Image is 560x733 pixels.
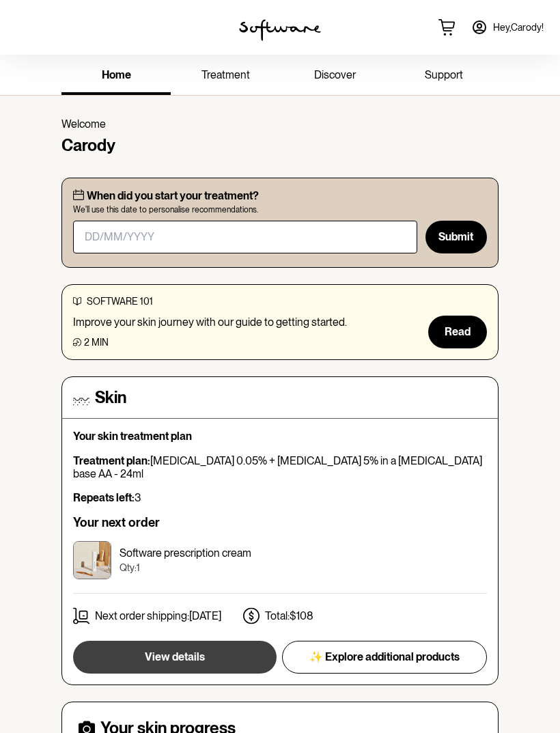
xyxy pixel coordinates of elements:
[73,641,277,674] button: View details
[493,22,544,33] span: Hey, Carody !
[73,316,347,329] p: Improve your skin journey with our guide to getting started.
[171,57,280,95] a: treatment
[145,650,205,663] span: View details
[120,562,251,574] p: Qty: 1
[463,11,552,44] a: Hey,Carody!
[102,68,131,81] span: home
[389,57,499,95] a: support
[61,57,171,95] a: home
[280,57,389,95] a: discover
[73,454,487,480] p: [MEDICAL_DATA] 0.05% + [MEDICAL_DATA] 5% in a [MEDICAL_DATA] base AA - 24ml
[73,491,487,504] p: 3
[425,68,463,81] span: support
[73,454,150,467] strong: Treatment plan:
[73,430,487,443] p: Your skin treatment plan
[73,541,111,579] img: ckrjybs9h00003h5xsftakopd.jpg
[314,68,356,81] span: discover
[95,609,221,622] p: Next order shipping: [DATE]
[73,221,417,253] input: DD/MM/YYYY
[73,491,135,504] strong: Repeats left:
[95,388,126,408] h4: Skin
[87,296,153,307] span: software 101
[309,650,460,663] span: ✨ Explore additional products
[73,515,487,530] h6: Your next order
[425,221,487,253] button: Submit
[438,230,473,243] span: Submit
[428,316,487,348] button: Read
[282,641,487,674] button: ✨ Explore additional products
[73,205,487,215] span: We'll use this date to personalise recommendations.
[445,325,471,338] span: Read
[239,19,321,41] img: software logo
[84,337,109,348] span: 2 min
[120,547,251,559] p: Software prescription cream
[265,609,313,622] p: Total: $108
[201,68,250,81] span: treatment
[87,189,259,202] p: When did you start your treatment?
[61,136,499,156] h4: Carody
[61,117,499,130] p: Welcome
